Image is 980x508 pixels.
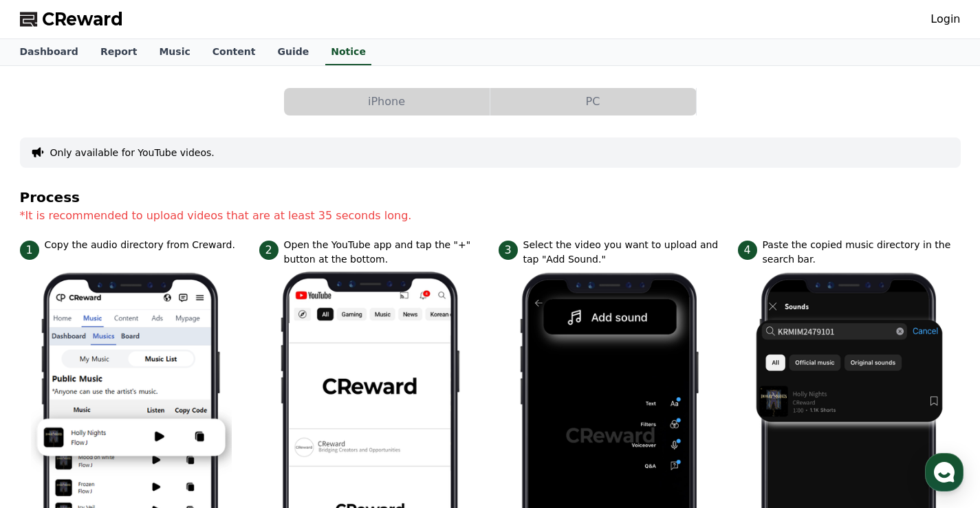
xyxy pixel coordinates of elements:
p: Copy the audio directory from Creward. [45,238,235,252]
a: Report [89,39,149,65]
span: 3 [499,241,518,260]
p: Open the YouTube app and tap the "+" button at the bottom. [284,238,482,267]
a: iPhone [284,88,490,115]
a: Login [930,11,960,27]
p: Select the video you want to upload and tap "Add Sound." [523,238,721,267]
a: Messages [91,394,177,428]
a: CReward [20,8,123,30]
a: Settings [177,394,264,428]
a: Music [148,39,201,65]
a: Home [4,394,91,428]
span: 4 [738,241,757,260]
span: Settings [204,415,237,426]
span: 1 [20,241,39,260]
button: Only available for YouTube videos. [50,146,215,159]
span: Home [35,415,59,426]
a: Notice [325,39,371,65]
span: Messages [114,415,155,426]
p: Paste the copied music directory in the search bar. [763,238,961,267]
a: PC [490,88,697,115]
a: Guide [266,39,320,65]
span: 2 [259,241,279,260]
button: PC [490,88,696,115]
span: CReward [42,8,123,30]
a: Dashboard [9,39,89,65]
a: Content [202,39,267,65]
p: *It is recommended to upload videos that are at least 35 seconds long. [20,208,961,224]
h4: Process [20,190,961,205]
button: iPhone [284,88,490,115]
